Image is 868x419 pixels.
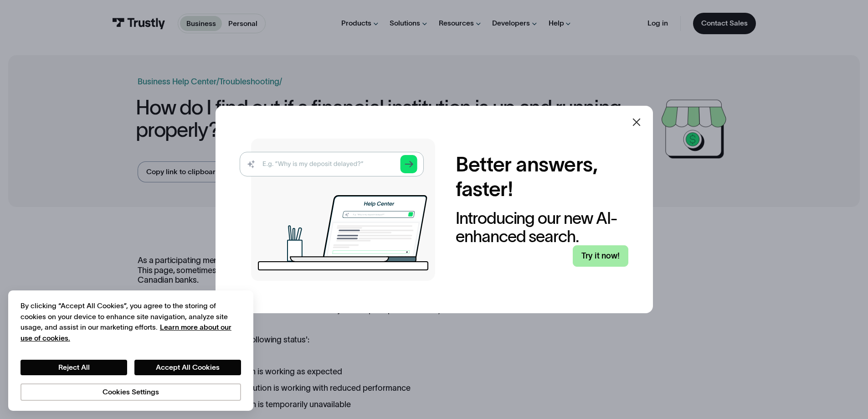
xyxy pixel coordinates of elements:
[21,300,241,400] div: Privacy
[573,245,628,267] a: Try it now!
[456,209,628,245] div: Introducing our new AI-enhanced search.
[8,290,253,411] div: Cookie banner
[456,152,628,202] h2: Better answers, faster!
[134,360,241,375] button: Accept All Cookies
[21,300,241,343] div: By clicking “Accept All Cookies”, you agree to the storing of cookies on your device to enhance s...
[21,360,127,375] button: Reject All
[21,383,241,401] button: Cookies Settings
